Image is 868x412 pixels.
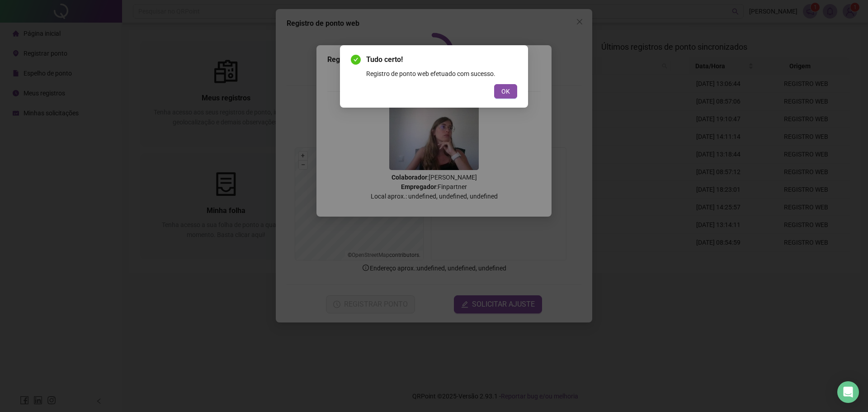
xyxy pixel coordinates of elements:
span: check-circle [351,55,361,65]
span: Tudo certo! [366,54,517,65]
span: OK [501,86,510,96]
div: Registro de ponto web efetuado com sucesso. [366,69,517,79]
button: OK [494,84,517,99]
div: Open Intercom Messenger [837,381,859,403]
